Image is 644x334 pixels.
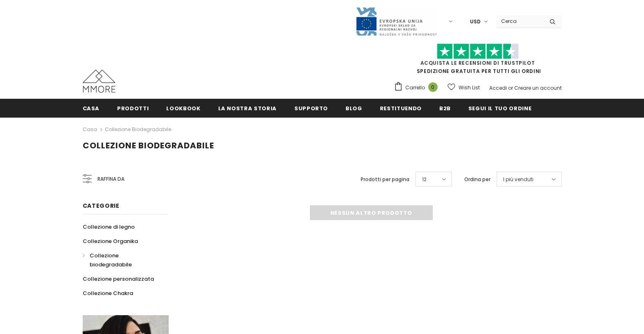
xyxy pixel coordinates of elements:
[405,84,425,92] span: Carrello
[361,175,409,184] label: Prodotti per pagina
[117,105,149,112] span: Prodotti
[468,105,531,112] span: Segui il tuo ordine
[459,84,480,92] span: Wish List
[83,248,160,272] a: Collezione biodegradabile
[90,252,132,268] span: Collezione biodegradabile
[83,202,120,210] span: Categorie
[83,286,133,300] a: Collezione Chakra
[83,140,214,151] span: Collezione biodegradabile
[83,223,135,231] span: Collezione di legno
[420,59,535,66] a: Acquista le recensioni di TrustPilot
[468,99,531,117] a: Segui il tuo ordine
[514,84,562,91] a: Creare un account
[439,105,451,112] span: B2B
[83,237,138,245] span: Collezione Organika
[83,99,100,117] a: Casa
[97,175,124,184] span: Raffina da
[83,275,154,283] span: Collezione personalizzata
[355,18,437,25] a: Javni Razpis
[218,105,277,112] span: La nostra storia
[83,272,154,286] a: Collezione personalizzata
[83,234,138,248] a: Collezione Organika
[394,82,442,94] a: Carrello 0
[294,99,328,117] a: supporto
[166,99,200,117] a: Lookbook
[83,70,115,93] img: Casi MMORE
[346,99,362,117] a: Blog
[394,47,562,75] span: SPEDIZIONE GRATUITA PER TUTTI GLI ORDINI
[508,84,513,91] span: or
[464,175,490,184] label: Ordina per
[437,43,519,59] img: Fidati di Pilot Stars
[83,125,97,134] a: Casa
[294,105,328,112] span: supporto
[105,126,171,133] a: Collezione biodegradabile
[83,105,100,112] span: Casa
[489,84,507,91] a: Accedi
[218,99,277,117] a: La nostra storia
[83,289,133,297] span: Collezione Chakra
[428,82,438,92] span: 0
[447,80,480,95] a: Wish List
[380,105,422,112] span: Restituendo
[83,220,135,234] a: Collezione di legno
[496,15,543,27] input: Search Site
[439,99,451,117] a: B2B
[422,175,427,184] span: 12
[166,105,200,112] span: Lookbook
[470,18,481,26] span: USD
[346,105,362,112] span: Blog
[503,175,533,184] span: I più venduti
[380,99,422,117] a: Restituendo
[117,99,149,117] a: Prodotti
[355,7,437,36] img: Javni Razpis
